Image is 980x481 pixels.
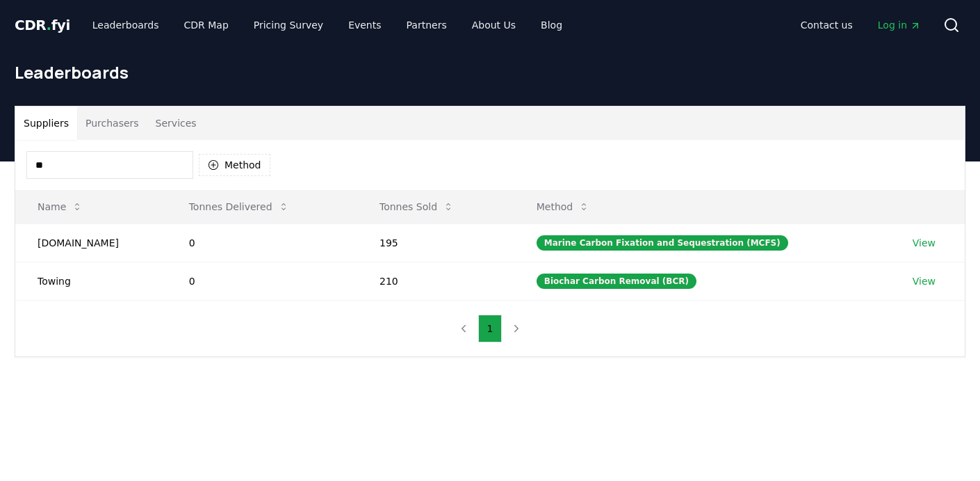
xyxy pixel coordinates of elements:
td: 0 [167,223,357,262]
td: 210 [357,262,514,300]
div: Marine Carbon Fixation and Sequestration (MCFS) [537,235,788,251]
a: CDR.fyi [15,15,70,35]
a: View [913,236,936,250]
a: Leaderboards [81,13,170,38]
button: Tonnes Delivered [178,193,300,221]
a: CDR Map [173,13,240,38]
a: Contact us [790,13,864,38]
td: [DOMAIN_NAME] [15,223,167,262]
a: Log in [867,13,932,38]
button: Method [525,193,601,221]
button: Services [147,107,205,140]
a: View [913,274,936,288]
nav: Main [790,13,932,38]
div: Biochar Carbon Removal (BCR) [537,274,696,289]
a: Blog [530,13,573,38]
button: 1 [478,315,503,342]
h1: Leaderboards [15,61,965,84]
nav: Main [81,13,573,38]
button: Suppliers [15,107,77,140]
a: Events [337,13,392,38]
button: Tonnes Sold [368,193,465,221]
td: Towing [15,262,167,300]
td: 0 [167,262,357,300]
span: Log in [878,18,921,32]
span: . [47,17,51,33]
span: CDR fyi [15,17,70,33]
td: 195 [357,223,514,262]
a: About Us [461,13,527,38]
button: Method [199,154,270,176]
a: Partners [395,13,458,38]
a: Pricing Survey [243,13,334,38]
button: Purchasers [77,107,147,140]
button: Name [26,193,94,221]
